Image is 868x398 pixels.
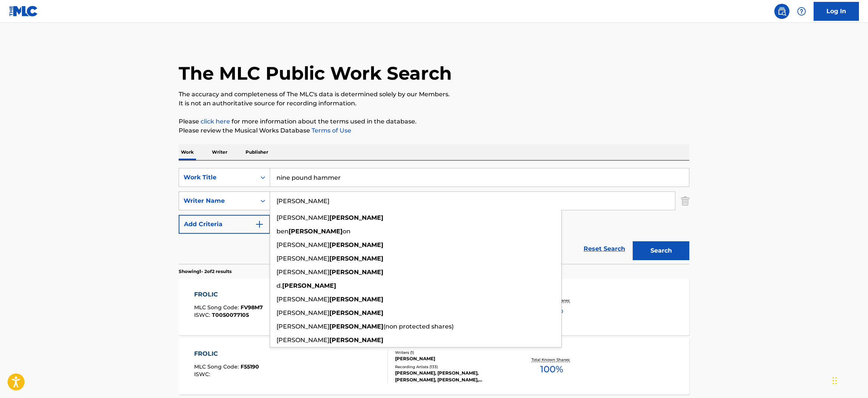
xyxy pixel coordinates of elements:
span: F55190 [241,363,259,370]
a: click here [201,118,230,125]
img: search [777,7,786,16]
h1: The MLC Public Work Search [179,62,452,85]
div: Writer Name [184,196,252,205]
a: Reset Search [580,241,629,257]
span: [PERSON_NAME] [276,268,329,276]
p: Showing 1 - 2 of 2 results [179,268,232,275]
strong: [PERSON_NAME] [329,309,383,316]
p: Please for more information about the terms used in the database. [179,117,689,126]
a: FROLICMLC Song Code:FV98M7ISWC:T0050077105Writers (1)[PERSON_NAME]Recording Artists (59)[PERSON_N... [179,279,689,335]
span: on [343,228,351,235]
span: ben [276,228,289,235]
span: ISWC : [194,371,212,378]
span: [PERSON_NAME] [276,214,329,221]
span: [PERSON_NAME] [276,241,329,248]
span: [PERSON_NAME] [276,309,329,316]
div: [PERSON_NAME], [PERSON_NAME], [PERSON_NAME], [PERSON_NAME], [PERSON_NAME] [395,370,509,383]
img: help [797,7,806,16]
button: Search [633,241,689,260]
strong: [PERSON_NAME] [329,255,383,262]
p: It is not an authoritative source for recording information. [179,99,689,108]
span: 100 % [540,363,563,376]
button: Add Criteria [179,215,270,234]
p: The accuracy and completeness of The MLC's data is determined solely by our Members. [179,90,689,99]
form: Search Form [179,168,689,264]
a: Terms of Use [310,127,351,134]
img: MLC Logo [9,6,38,17]
a: FROLICMLC Song Code:F55190ISWC:Writers (1)[PERSON_NAME]Recording Artists (133)[PERSON_NAME], [PER... [179,338,689,395]
div: Recording Artists ( 133 ) [395,364,509,370]
a: Log In [814,2,859,21]
strong: [PERSON_NAME] [329,268,383,276]
span: ISWC : [194,312,212,318]
div: Help [794,4,809,19]
img: Delete Criterion [681,191,689,210]
span: [PERSON_NAME] [276,323,329,330]
p: Publisher [243,144,270,160]
strong: [PERSON_NAME] [329,336,383,344]
strong: [PERSON_NAME] [282,282,336,289]
span: MLC Song Code : [194,304,241,311]
span: d. [276,282,282,289]
span: FV98M7 [241,304,263,311]
strong: [PERSON_NAME] [289,228,343,235]
strong: [PERSON_NAME] [329,214,383,221]
p: Writer [210,144,230,160]
strong: [PERSON_NAME] [329,241,383,248]
div: Drag [832,369,837,392]
span: (non protected shares) [383,323,454,330]
iframe: Chat Widget [830,362,868,398]
span: MLC Song Code : [194,363,241,370]
div: Work Title [184,173,252,182]
strong: [PERSON_NAME] [329,296,383,303]
img: 9d2ae6d4665cec9f34b9.svg [255,220,264,229]
span: [PERSON_NAME] [276,255,329,262]
span: [PERSON_NAME] [276,296,329,303]
div: FROLIC [194,290,263,299]
div: [PERSON_NAME] [395,355,509,362]
a: Public Search [774,4,789,19]
span: T0050077105 [212,312,249,318]
p: Please review the Musical Works Database [179,126,689,135]
div: Writers ( 1 ) [395,350,509,355]
p: Total Known Shares: [531,357,572,363]
span: [PERSON_NAME] [276,336,329,344]
p: Work [179,144,196,160]
strong: [PERSON_NAME] [329,323,383,330]
div: FROLIC [194,349,259,358]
